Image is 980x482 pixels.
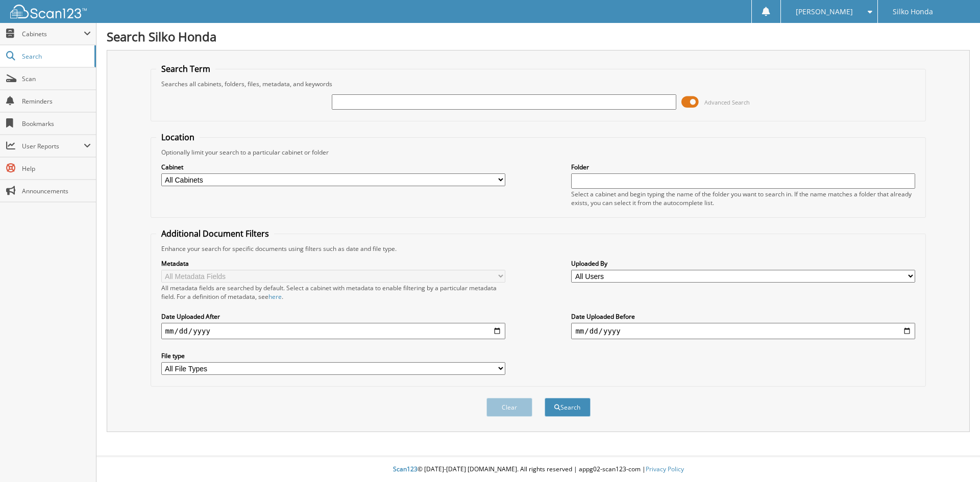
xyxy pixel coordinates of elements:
span: Silko Honda [893,9,933,15]
label: File type [161,351,505,360]
label: Folder [571,163,915,171]
span: Cabinets [22,30,84,38]
div: © [DATE]-[DATE] [DOMAIN_NAME]. All rights reserved | appg02-scan123-com | [96,457,980,482]
input: end [571,323,915,339]
h1: Search Silko Honda [107,28,970,45]
span: Help [22,164,91,173]
label: Date Uploaded Before [571,312,915,321]
a: Privacy Policy [646,465,684,473]
span: [PERSON_NAME] [796,9,853,15]
input: start [161,323,505,339]
span: Reminders [22,97,91,106]
div: Optionally limit your search to a particular cabinet or folder [156,148,921,157]
span: Search [22,52,89,61]
span: User Reports [22,142,84,150]
span: Scan [22,74,91,83]
span: Advanced Search [704,98,750,106]
legend: Additional Document Filters [156,228,274,239]
div: Enhance your search for specific documents using filters such as date and file type. [156,244,921,253]
span: Announcements [22,187,91,195]
label: Cabinet [161,163,505,171]
div: Select a cabinet and begin typing the name of the folder you want to search in. If the name match... [571,190,915,207]
div: All metadata fields are searched by default. Select a cabinet with metadata to enable filtering b... [161,284,505,301]
legend: Location [156,132,200,143]
a: here [268,292,282,301]
iframe: Chat Widget [929,433,980,482]
label: Metadata [161,259,505,268]
button: Search [545,398,591,417]
label: Date Uploaded After [161,312,505,321]
span: Bookmarks [22,119,91,128]
legend: Search Term [156,63,215,74]
img: scan123-logo-white.svg [10,5,87,18]
button: Clear [486,398,532,417]
span: Scan123 [393,465,418,473]
div: Searches all cabinets, folders, files, metadata, and keywords [156,80,921,88]
label: Uploaded By [571,259,915,268]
